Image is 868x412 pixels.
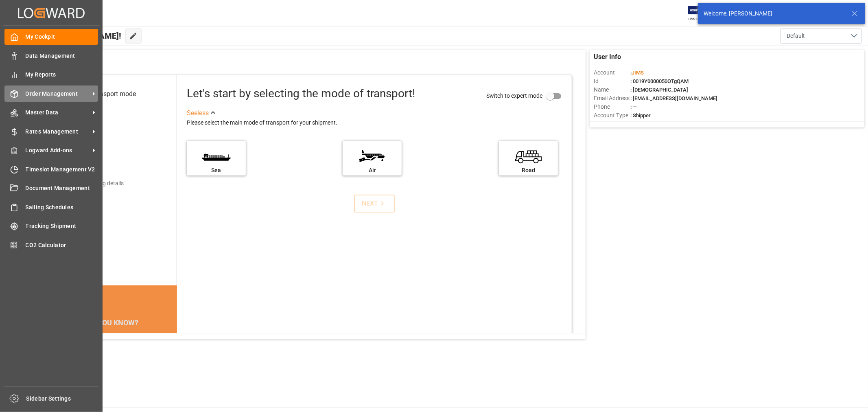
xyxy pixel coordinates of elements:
[187,118,566,128] div: Please select the main mode of transport for your shipment.
[26,203,98,212] span: Sailing Schedules
[73,89,136,99] div: Select transport mode
[26,33,98,41] span: My Cockpit
[4,29,98,45] a: My Cockpit
[187,108,209,118] div: See less
[594,94,630,103] span: Email Address
[26,394,99,403] span: Sidebar Settings
[26,70,98,79] span: My Reports
[26,146,90,155] span: Logward Add-ons
[594,111,630,120] span: Account Type
[594,52,621,62] span: User Info
[4,199,98,215] a: Sailing Schedules
[4,218,98,234] a: Tracking Shipment
[354,195,395,213] button: NEXT
[26,108,90,117] span: Master Data
[26,184,98,193] span: Document Management
[347,166,398,175] div: Air
[26,127,90,136] span: Rates Management
[630,78,689,84] span: : 0019Y0000050OTgQAM
[704,9,844,18] div: Welcome, [PERSON_NAME]
[630,87,688,93] span: : [DEMOGRAPHIC_DATA]
[191,166,242,175] div: Sea
[787,32,805,40] span: Default
[503,166,554,175] div: Road
[4,48,98,64] a: Data Management
[34,28,121,44] span: Hello [PERSON_NAME]!
[26,165,98,174] span: Timeslot Management V2
[630,104,637,110] span: : —
[594,68,630,77] span: Account
[4,67,98,83] a: My Reports
[4,161,98,177] a: Timeslot Management V2
[594,85,630,94] span: Name
[630,70,644,76] span: :
[688,6,716,20] img: Exertis%20JAM%20-%20Email%20Logo.jpg_1722504956.jpg
[630,112,651,118] span: : Shipper
[594,77,630,85] span: Id
[187,85,415,102] div: Let's start by selecting the mode of transport!
[26,241,98,250] span: CO2 Calculator
[4,180,98,196] a: Document Management
[166,331,177,390] button: next slide / item
[4,237,98,253] a: CO2 Calculator
[486,92,542,99] span: Switch to expert mode
[594,103,630,111] span: Phone
[781,28,862,44] button: open menu
[630,95,717,101] span: : [EMAIL_ADDRESS][DOMAIN_NAME]
[362,199,387,208] div: NEXT
[26,222,98,230] span: Tracking Shipment
[26,90,90,98] span: Order Management
[26,52,98,60] span: Data Management
[632,70,644,76] span: JIMS
[46,314,177,331] div: DID YOU KNOW?
[55,331,167,380] div: The energy needed to power one large container ship across the ocean in a single day is the same ...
